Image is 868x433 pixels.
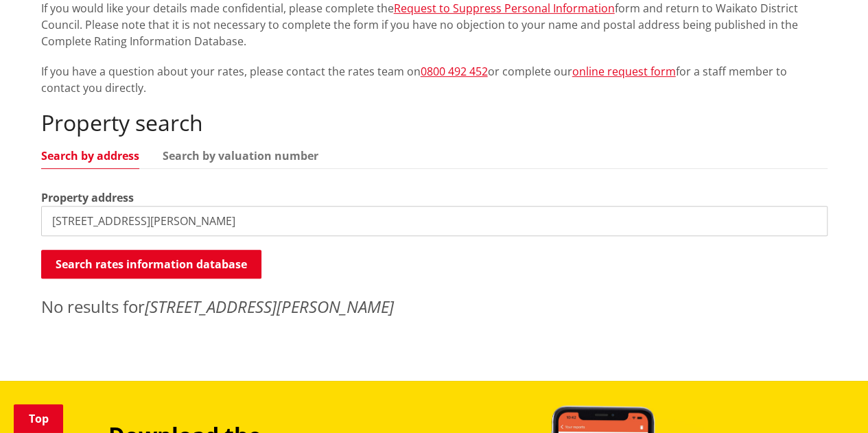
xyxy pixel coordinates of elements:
a: Top [14,404,63,433]
p: If you have a question about your rates, please contact the rates team on or complete our for a s... [41,63,828,96]
label: Property address [41,189,134,206]
a: 0800 492 452 [421,64,488,79]
a: online request form [572,64,676,79]
p: No results for [41,294,828,319]
button: Search rates information database [41,250,261,279]
a: Search by valuation number [163,150,318,161]
a: Request to Suppress Personal Information [394,1,615,16]
a: Search by address [41,150,139,161]
iframe: Messenger Launcher [805,375,854,425]
em: [STREET_ADDRESS][PERSON_NAME] [145,295,394,318]
input: e.g. Duke Street NGARUAWAHIA [41,206,828,236]
h2: Property search [41,110,828,136]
